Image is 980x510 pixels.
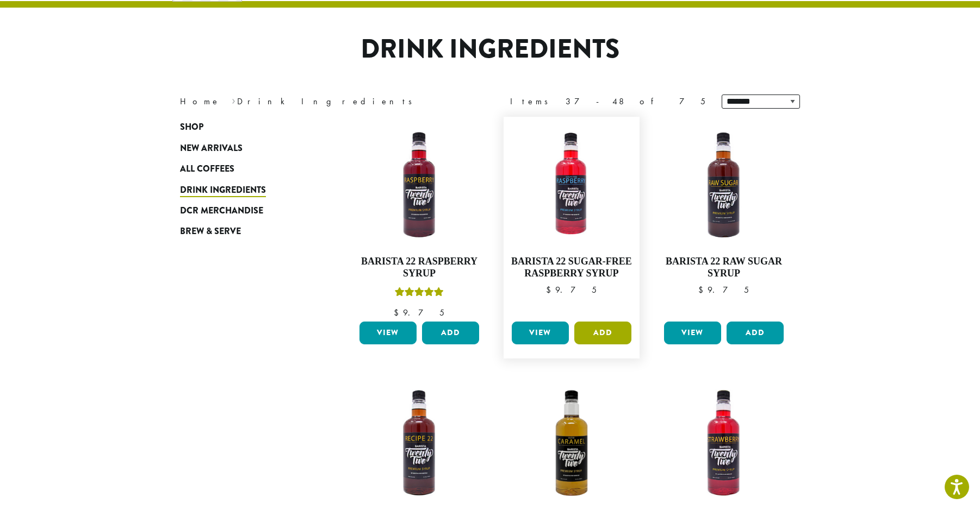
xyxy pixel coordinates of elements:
a: Shop [180,117,311,137]
button: Add [422,322,479,344]
button: Add [727,322,784,344]
bdi: 9.75 [546,284,597,295]
img: STRAWBERRY-300x300.png [661,380,786,505]
span: DCR Merchandise [180,204,263,218]
span: Brew & Serve [180,225,241,238]
bdi: 9.75 [394,307,444,318]
a: View [664,322,721,344]
span: Drink Ingredients [180,184,266,197]
img: RECIPE-22-300x300.png [357,380,482,505]
button: Add [574,322,631,344]
a: New Arrivals [180,138,311,159]
h4: Barista 22 Raw Sugar Syrup [661,256,786,279]
span: New Arrivals [180,142,243,155]
span: All Coffees [180,162,234,176]
nav: Breadcrumb [180,95,474,108]
img: B22-Salted-Caramel-Syrup-1200x-300x300.png [509,380,634,505]
img: RASPBERRY-300x300.png [357,122,482,247]
bdi: 9.75 [698,284,749,295]
img: RAW-SUGAR-300x300.png [661,122,786,247]
a: Drink Ingredients [180,179,311,200]
a: Barista 22 Raspberry SyrupRated 5.00 out of 5 $9.75 [357,122,482,317]
a: Barista 22 Sugar-Free Raspberry Syrup $9.75 [509,122,634,317]
a: Brew & Serve [180,221,311,242]
span: $ [394,307,403,318]
div: Rated 5.00 out of 5 [395,286,444,302]
h4: Barista 22 Sugar-Free Raspberry Syrup [509,256,634,279]
span: $ [546,284,555,295]
a: DCR Merchandise [180,200,311,221]
span: Shop [180,121,203,134]
span: $ [698,284,708,295]
a: Barista 22 Raw Sugar Syrup $9.75 [661,122,786,317]
span: › [232,91,235,108]
h1: Drink Ingredients [172,34,808,65]
img: SF-RASPBERRY-300x300.png [509,122,634,247]
a: Home [180,96,220,107]
h4: Barista 22 Raspberry Syrup [357,256,482,279]
a: View [359,322,417,344]
div: Items 37-48 of 75 [510,95,705,108]
a: All Coffees [180,159,311,179]
a: View [512,322,569,344]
